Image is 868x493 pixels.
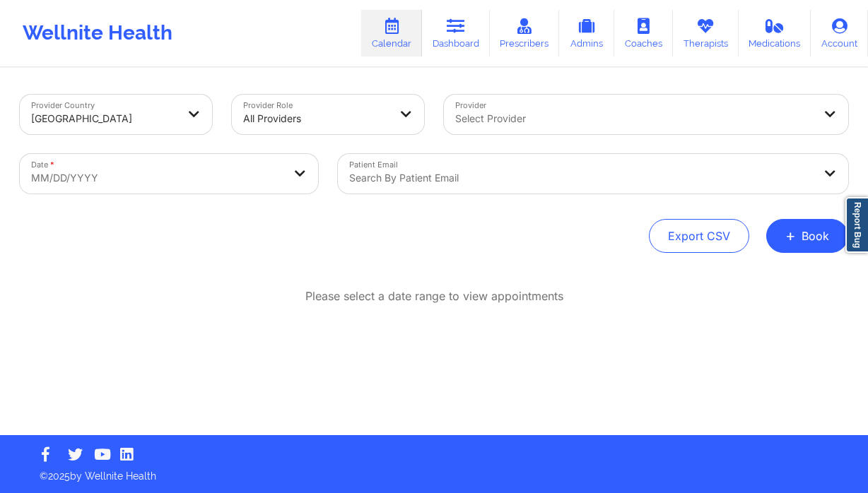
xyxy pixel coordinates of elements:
a: Report Bug [845,197,868,253]
a: Coaches [614,10,673,57]
span: + [785,232,796,239]
div: All Providers [243,103,389,134]
a: Calendar [361,10,422,57]
a: Admins [559,10,614,57]
button: Export CSV [649,219,749,253]
a: Account [811,10,868,57]
a: Prescribers [490,10,560,57]
p: © 2025 by Wellnite Health [30,459,838,483]
a: Therapists [673,10,739,57]
a: Medications [739,10,811,57]
button: +Book [766,219,848,253]
p: Please select a date range to view appointments [305,288,563,304]
a: Dashboard [422,10,490,57]
div: [GEOGRAPHIC_DATA] [31,103,177,134]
